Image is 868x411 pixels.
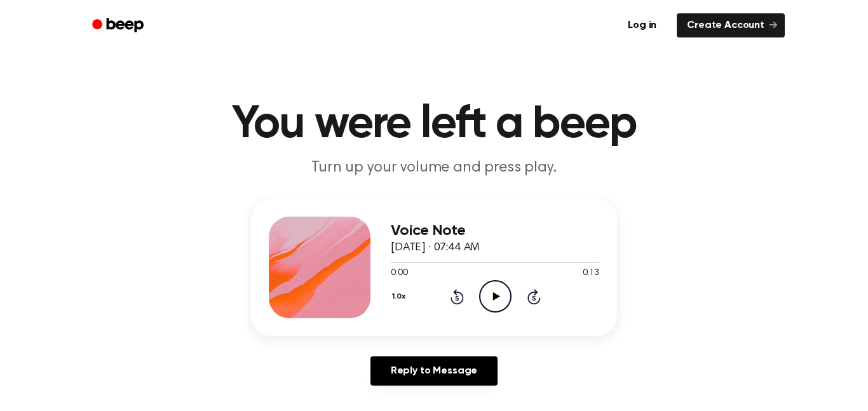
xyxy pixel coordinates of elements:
[391,242,480,253] span: [DATE] · 07:44 AM
[83,13,155,38] a: Beep
[391,222,599,239] h3: Voice Note
[370,356,498,386] a: Reply to Message
[615,11,669,40] a: Log in
[677,13,785,37] a: Create Account
[391,267,407,280] span: 0:00
[583,267,599,280] span: 0:13
[391,286,410,307] button: 1.0x
[190,158,678,179] p: Turn up your volume and press play.
[109,102,759,147] h1: You were left a beep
